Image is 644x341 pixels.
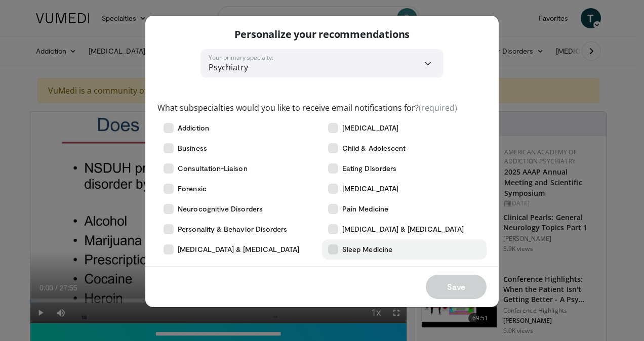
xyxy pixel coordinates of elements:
span: Sleep Medicine [342,244,392,254]
span: [MEDICAL_DATA] & [MEDICAL_DATA] [178,244,299,254]
span: Eating Disorders [342,163,396,174]
span: Forensic [178,184,207,194]
span: Addiction [178,123,209,133]
span: Consultation-Liaison [178,163,247,174]
span: Pain Medicine [342,204,388,214]
span: [MEDICAL_DATA] [342,184,398,194]
p: Personalize your recommendations [234,28,410,41]
span: Personality & Behavior Disorders [178,224,287,234]
span: [MEDICAL_DATA] & [MEDICAL_DATA] [342,224,464,234]
span: Business [178,143,207,153]
span: Neurocognitive Disorders [178,204,263,214]
span: (required) [419,102,457,113]
span: [MEDICAL_DATA] [342,123,398,133]
span: Child & Adolescent [342,143,406,153]
label: What subspecialties would you like to receive email notifications for? [157,102,457,114]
